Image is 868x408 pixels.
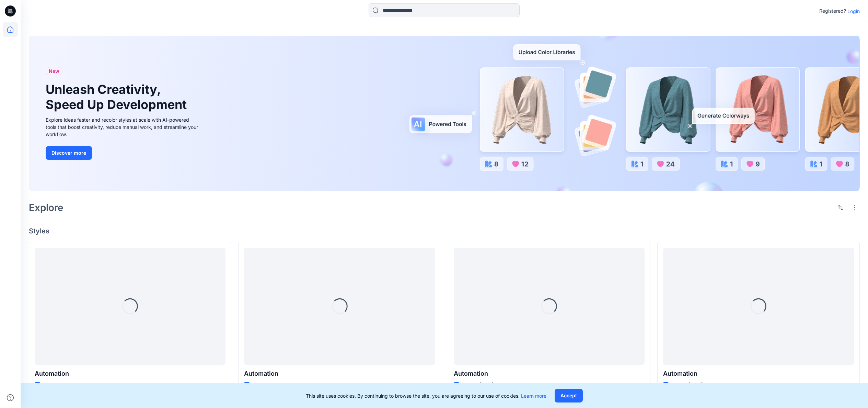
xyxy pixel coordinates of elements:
div: Explore ideas faster and recolor styles at scale with AI-powered tools that boost creativity, red... [46,116,200,138]
button: Discover more [46,146,92,160]
p: Login [847,8,860,15]
p: Automation [35,369,225,378]
p: Registered? [819,7,846,15]
p: Updated 3 hours ago [43,381,84,388]
button: Accept [555,389,583,403]
p: This site uses cookies. By continuing to browse the site, you are agreeing to our use of cookies. [306,392,546,399]
span: New [49,67,59,75]
a: Learn more [521,393,546,399]
p: Updated a day ago [252,381,289,388]
h1: Unleash Creativity, Speed Up Development [46,82,190,112]
a: Discover more [46,146,200,160]
p: Automation [244,369,435,378]
p: Automation [454,369,645,378]
p: Automation [663,369,854,378]
p: Updated [DATE] [671,381,703,388]
p: Updated [DATE] [462,381,493,388]
h2: Explore [29,202,63,213]
h4: Styles [29,227,860,235]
